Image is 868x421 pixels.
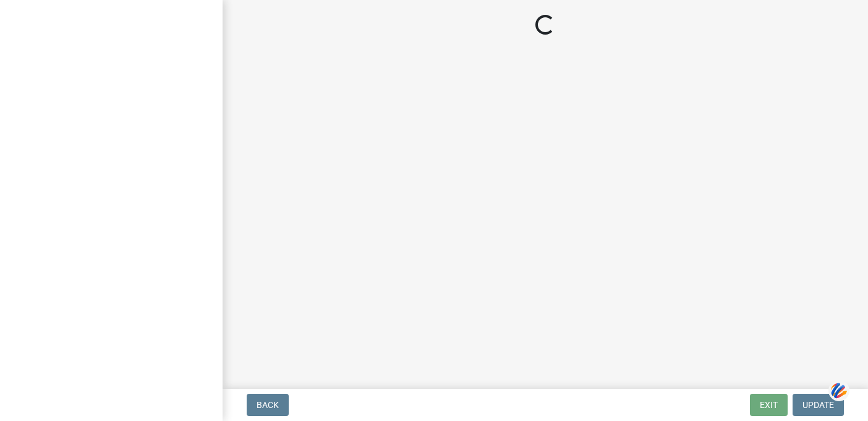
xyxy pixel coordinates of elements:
[802,400,834,410] span: Update
[247,394,289,416] button: Back
[828,380,849,402] img: svg+xml;base64,PHN2ZyB3aWR0aD0iNDQiIGhlaWdodD0iNDQiIHZpZXdCb3g9IjAgMCA0NCA0NCIgZmlsbD0ibm9uZSIgeG...
[257,400,279,410] span: Back
[793,394,844,416] button: Update
[750,394,788,416] button: Exit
